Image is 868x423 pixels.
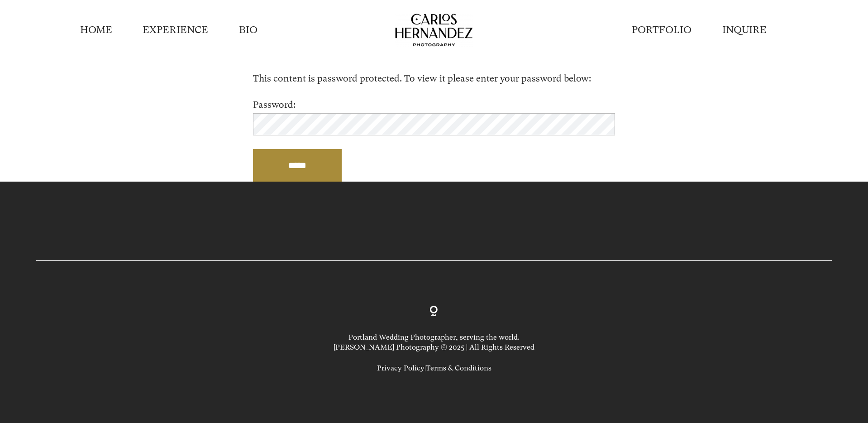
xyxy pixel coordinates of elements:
[334,332,534,353] p: , serving the world. [PERSON_NAME] Photography © 2025 | All Rights Reserved
[722,23,767,37] a: INQUIRE
[253,96,615,135] label: Password:
[80,23,112,37] a: HOME
[426,364,491,372] a: Terms & Conditions
[632,23,692,37] a: PORTFOLIO
[348,333,456,341] a: Portland Wedding Photographer
[253,70,615,87] p: This content is password protected. To view it please enter your password below:
[334,363,534,373] p: |
[143,23,208,37] a: EXPERIENCE
[253,113,615,135] input: Password:
[239,23,258,37] a: BIO
[377,364,424,372] a: Privacy Policy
